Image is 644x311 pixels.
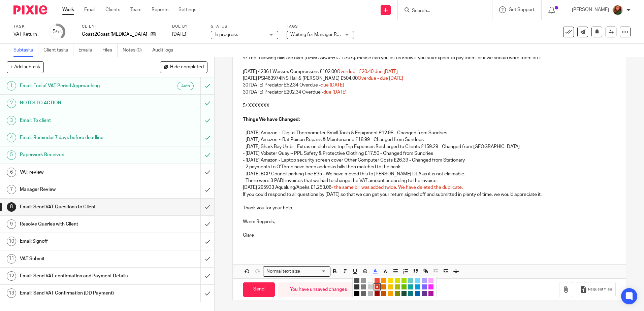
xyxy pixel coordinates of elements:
a: Audit logs [152,44,178,57]
span: Request files [588,287,612,292]
p: [DATE] 42361 Wessex Compressors £102.00 [243,68,615,75]
div: 6 [7,168,16,177]
li: color:#4D4D4D [354,278,359,283]
li: color:#B0BC00 [395,284,400,289]
li: color:#FFFFFF [368,278,373,283]
h1: Paperwork Received [20,150,136,160]
li: color:#68BC00 [401,284,407,289]
div: 4 [7,133,16,142]
label: Due by [172,24,202,29]
a: Reports [152,6,168,13]
li: color:#999999 [361,278,366,283]
li: color:#FDA1FF [428,278,433,283]
li: color:#F44E3B [375,278,380,283]
p: - [DATE] Amazon ~ Digital Thermometer Small Tools & Equipment £12.98 - Changed from Sundries [243,130,615,136]
div: 2 [7,99,16,108]
div: 8 [7,202,16,212]
h1: Resolve Queries with Client [20,219,136,229]
li: color:#0062B1 [415,291,420,296]
li: color:#009CE0 [415,284,420,289]
p: If you could respond to all questions by [DATE] so that we can get your return signed off and sub... [243,191,615,198]
li: color:#808080 [361,284,366,289]
p: - [DATE] Vobster Quay ~ PPL Safety & Protective Clothing £17.50 - Changed from Sundries [243,150,615,157]
h1: Email: Send VAT Questions to Client [20,202,136,212]
li: color:#000000 [354,291,359,296]
p: Thank you for your help. [243,205,615,211]
h1: Email: Send VAT Confirmation (DD Payment) [20,288,136,298]
li: color:#333333 [354,284,359,289]
h1: VAT review [20,167,136,177]
a: Email [84,6,95,13]
strong: Things We have Changed: [243,117,300,122]
p: Clare [243,232,615,239]
span: - the same bill was added twice. We have deleted the duplicate. [331,185,463,190]
a: Settings [179,6,196,13]
button: + Add subtask [7,61,44,73]
h1: Manager Review [20,184,136,195]
p: [PERSON_NAME] [572,6,609,13]
span: In progress [215,32,238,37]
div: 5 [53,28,62,36]
div: 9 [7,219,16,229]
li: color:#194D33 [401,291,407,296]
li: color:#CCCCCC [368,284,373,289]
a: Notes (0) [123,44,147,57]
li: color:#7B64FF [422,284,427,289]
div: You have unsaved changes [278,282,359,297]
p: - [DATE] Amazon - Laptop security screen cover Other Computer Costs £26.39 - Changed from Stationary [243,157,615,164]
span: Get Support [509,7,535,12]
p: 30 [DATE] Predator £52.34 Overdue - [243,82,615,89]
li: color:#DBDF00 [395,278,400,283]
p: Warm Regards, [243,218,615,225]
h1: Email: Reminder 7 days before deadline [20,133,136,143]
a: Team [130,6,141,13]
li: color:#FA28FF [428,284,433,289]
small: /13 [56,30,62,34]
a: Work [62,6,74,13]
h1: VAT Submit [20,254,136,264]
img: sallycropped.JPG [612,5,623,15]
li: color:#73D8FF [415,278,420,283]
div: 5 [7,150,16,160]
p: 4/ The following bills are over [DEMOGRAPHIC_DATA]. Please can you let us know if you still expec... [243,55,615,61]
img: Pixie [13,5,47,14]
li: color:#D33115 [375,284,380,289]
h1: Email: End of VAT Period Approaching [20,81,136,91]
div: VAT Return [13,31,40,38]
p: - [DATE] BCP Council parking fine £35 - We have moved this to [PERSON_NAME] DLA as it is not clai... [243,171,615,177]
div: 13 [7,288,16,298]
span: due [DATE] [321,83,344,88]
p: 30 [DATE] Predator £202.34 Overdue - [243,89,615,96]
span: due [DATE] [323,90,347,95]
li: color:#B3B3B3 [368,291,373,296]
li: color:#653294 [422,291,427,296]
li: color:#C45100 [381,291,386,296]
a: Subtasks [13,44,38,57]
p: - 2 payments to O'Three have been added as bills then matched to the bank [243,164,615,170]
label: Status [211,24,278,29]
div: 7 [7,185,16,194]
li: color:#0C797D [408,291,413,296]
li: color:#FB9E00 [388,291,393,296]
a: Clients [105,6,120,13]
p: [DATE] PSI463974INS Hall & [PERSON_NAME] £504.00 [243,75,615,82]
li: color:#AB149E [428,291,433,296]
a: Emails [78,44,97,57]
div: Compact color picker [352,276,437,298]
span: Overdue - due [DATE] [358,76,403,81]
label: Tags [287,24,354,29]
input: Search for option [302,268,326,275]
label: Client [82,24,164,29]
p: Coast2Coast [MEDICAL_DATA] Ltd [82,31,147,38]
p: [DATE] 295933 Aqualung/Apeks £1,253.06 [243,184,615,191]
li: color:#666666 [361,291,366,296]
button: Hide completed [160,61,207,73]
li: color:#AEA1FF [422,278,427,283]
li: color:#FE9200 [381,278,386,283]
div: 11 [7,254,16,264]
input: Send [243,282,275,297]
p: - [DATE] Amazon ~ Rat Poison Repairs & Maintenance £18.99 - Changed from Sundries [243,136,615,143]
p: - [DATE] Shark Bay Umbi - Extras on club dive trip Trip Expenses Recharged to Clients £159.29 - C... [243,143,615,150]
span: Overdue - £20.40 due [DATE] [337,69,398,74]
